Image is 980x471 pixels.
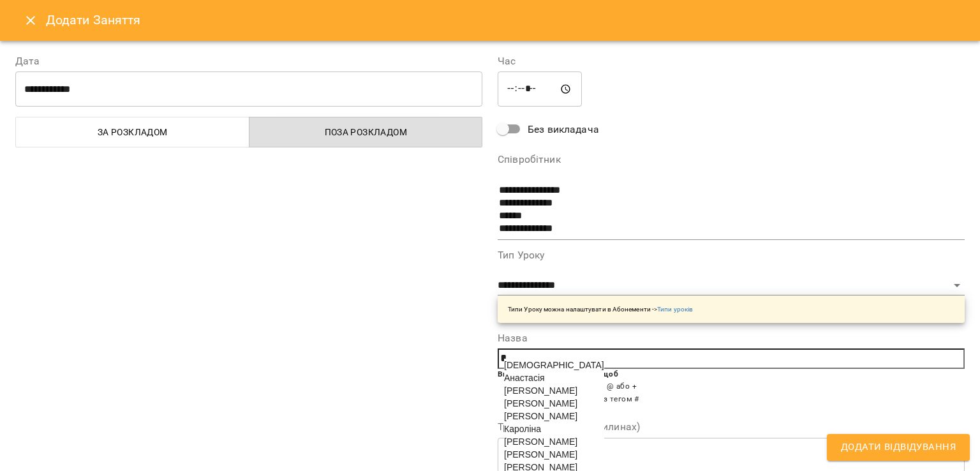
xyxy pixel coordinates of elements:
b: Використовуйте @ + або # щоб [498,370,618,378]
label: Тривалість уроку(в хвилинах) [498,422,965,432]
a: Типи уроків [657,306,693,313]
button: За розкладом [15,117,249,147]
span: Без викладача [528,122,599,137]
label: Тип Уроку [498,250,965,260]
span: [PERSON_NAME] [504,385,577,396]
span: Додати Відвідування [841,439,956,456]
button: Close [15,5,46,36]
li: Додати всіх клієнтів з тегом # [523,393,965,406]
span: За розкладом [24,124,242,140]
span: [PERSON_NAME] [504,398,577,408]
button: Додати Відвідування [827,434,970,461]
button: Поза розкладом [249,117,483,147]
label: Дата [15,56,482,66]
label: Назва [498,333,965,343]
h6: Додати Заняття [46,10,965,30]
span: [PERSON_NAME] [504,437,577,447]
span: Поза розкладом [257,124,475,140]
span: Кароліна [504,424,541,434]
span: [DEMOGRAPHIC_DATA] [504,360,604,370]
label: Співробітник [498,154,965,165]
p: Типи Уроку можна налаштувати в Абонементи -> [508,304,693,314]
label: Час [498,56,965,66]
li: Додати клієнта через @ або + [523,380,965,393]
span: [PERSON_NAME] [504,411,577,421]
span: Анастасія [504,373,545,383]
span: [PERSON_NAME] [504,449,577,460]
